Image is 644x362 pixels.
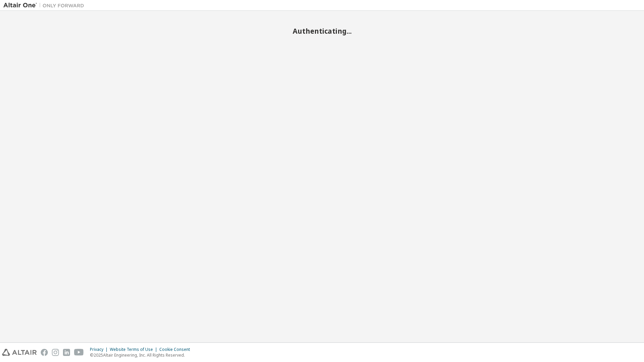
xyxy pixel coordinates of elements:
div: Privacy [90,347,110,352]
img: instagram.svg [52,349,59,356]
div: Website Terms of Use [110,347,159,352]
h2: Authenticating... [3,27,641,35]
img: Altair One [3,2,88,9]
img: facebook.svg [41,349,48,356]
img: altair_logo.svg [2,349,37,356]
img: youtube.svg [74,349,84,356]
img: linkedin.svg [63,349,70,356]
div: Cookie Consent [159,347,194,352]
p: © 2025 Altair Engineering, Inc. All Rights Reserved. [90,352,194,358]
